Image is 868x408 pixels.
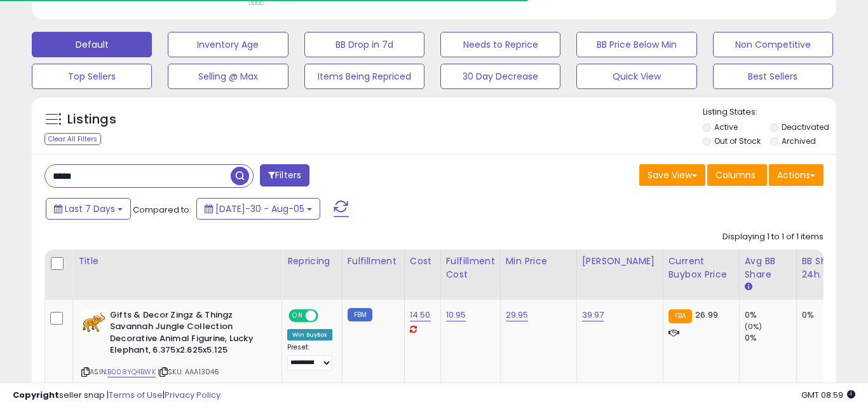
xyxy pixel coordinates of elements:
[13,390,220,402] div: seller snap | |
[745,309,796,321] div: 0%
[446,255,495,281] div: Fulfillment Cost
[802,309,844,321] div: 0%
[410,309,431,321] a: 14.50
[81,309,107,335] img: 41UpGJIUTwL._SL40_.jpg
[576,64,696,89] button: Quick View
[714,122,738,132] label: Active
[287,343,332,372] div: Preset:
[44,133,101,145] div: Clear All Filters
[168,64,288,89] button: Selling @ Max
[107,367,156,377] a: B008YQ4BWK
[304,32,424,57] button: BB Drop in 7d
[707,164,767,186] button: Columns
[703,106,836,118] p: Listing States:
[109,389,163,401] a: Terms of Use
[67,111,116,129] h5: Listings
[348,255,399,268] div: Fulfillment
[801,389,855,401] span: 2025-08-13 08:59 GMT
[133,204,191,216] span: Compared to:
[745,281,752,293] small: Avg BB Share.
[695,309,718,321] span: 26.99
[440,64,560,89] button: 30 Day Decrease
[168,32,288,57] button: Inventory Age
[714,136,761,146] label: Out of Stock
[316,310,337,321] span: OFF
[782,122,829,132] label: Deactivated
[410,255,435,268] div: Cost
[46,198,131,220] button: Last 7 Days
[287,255,337,268] div: Repricing
[260,164,309,186] button: Filters
[745,321,763,332] small: (0%)
[287,329,332,341] div: Win BuyBox
[304,64,424,89] button: Items Being Repriced
[506,255,571,268] div: Min Price
[668,309,692,323] small: FBA
[290,310,306,321] span: ON
[165,389,220,401] a: Privacy Policy
[639,164,705,186] button: Save View
[506,309,529,321] a: 29.95
[745,255,791,281] div: Avg BB Share
[32,64,152,89] button: Top Sellers
[582,309,604,321] a: 39.97
[715,169,756,181] span: Columns
[713,32,833,57] button: Non Competitive
[722,231,824,243] div: Displaying 1 to 1 of 1 items
[78,255,276,268] div: Title
[769,164,824,186] button: Actions
[196,198,320,220] button: [DATE]-30 - Aug-05
[713,64,833,89] button: Best Sellers
[802,255,848,281] div: BB Share 24h.
[110,309,264,360] b: Gifts & Decor Zingz & Thingz Savannah Jungle Collection Decorative Animal Figurine, Lucky Elephan...
[32,32,152,57] button: Default
[446,309,466,321] a: 10.95
[348,308,372,321] small: FBM
[782,136,816,146] label: Archived
[582,255,658,268] div: [PERSON_NAME]
[65,202,115,215] span: Last 7 Days
[576,32,696,57] button: BB Price Below Min
[215,202,304,215] span: [DATE]-30 - Aug-05
[668,255,734,281] div: Current Buybox Price
[158,367,220,377] span: | SKU: AAA13046
[440,32,560,57] button: Needs to Reprice
[13,389,59,401] strong: Copyright
[745,332,796,344] div: 0%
